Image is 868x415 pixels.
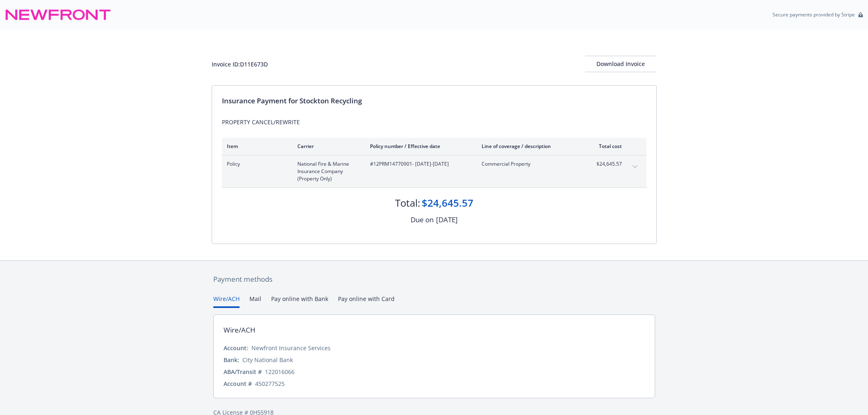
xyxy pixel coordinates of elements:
[255,379,285,388] div: 450277525
[591,160,622,168] span: $24,645.57
[482,160,578,168] span: Commercial Property
[585,56,657,72] button: Download Invoice
[227,143,284,150] div: Item
[422,196,473,210] div: $24,645.57
[370,143,468,150] div: Policy number / Effective date
[222,155,646,187] div: PolicyNational Fire & Marine Insurance Company (Property Only)#12PRM14770901- [DATE]-[DATE]Commer...
[249,294,261,308] button: Mail
[436,214,458,225] div: [DATE]
[212,60,268,68] div: Invoice ID: D11E673D
[370,160,468,168] span: #12PRM14770901 - [DATE]-[DATE]
[213,294,240,308] button: Wire/ACH
[338,294,395,308] button: Pay online with Card
[213,274,655,285] div: Payment methods
[222,118,646,126] div: PROPERTY CANCEL/REWRITE
[224,379,252,388] div: Account #
[224,325,256,335] div: Wire/ACH
[227,160,284,168] span: Policy
[224,344,248,352] div: Account:
[251,344,331,352] div: Newfront Insurance Services
[242,356,293,364] div: City National Bank
[585,56,657,72] div: Download Invoice
[297,160,357,182] span: National Fire & Marine Insurance Company (Property Only)
[395,196,420,210] div: Total:
[772,11,855,18] p: Secure payments provided by Stripe
[297,143,357,150] div: Carrier
[265,367,295,376] div: 122016066
[591,143,622,150] div: Total cost
[222,96,646,106] div: Insurance Payment for Stockton Recycling
[224,356,239,364] div: Bank:
[271,294,328,308] button: Pay online with Bank
[411,214,434,225] div: Due on
[628,160,642,173] button: expand content
[482,143,578,150] div: Line of coverage / description
[224,367,262,376] div: ABA/Transit #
